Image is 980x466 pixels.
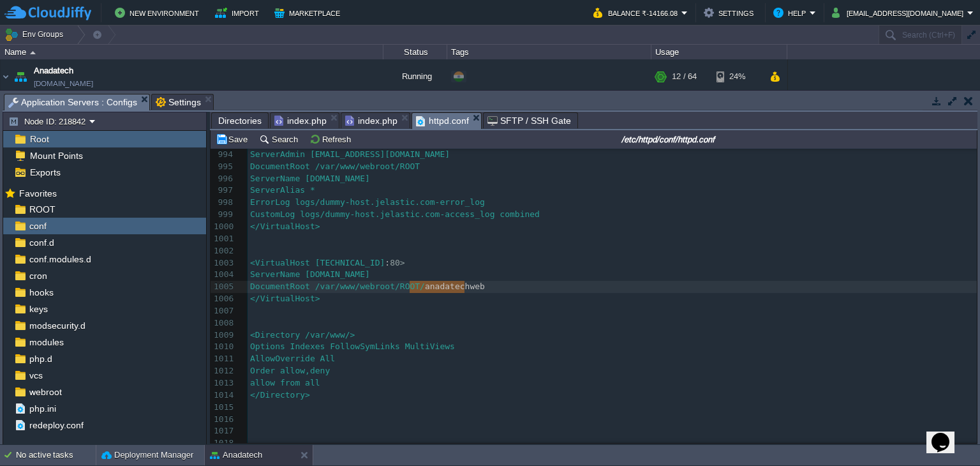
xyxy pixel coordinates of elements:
span: Directories [218,113,262,128]
span: anadatechweb [425,282,485,291]
a: webroot [27,386,64,398]
div: 1006 [211,293,236,305]
a: modules [27,336,66,348]
button: Import [215,5,263,20]
span: : [385,258,390,267]
div: 1016 [211,414,236,426]
button: Refresh [309,133,355,145]
div: 1004 [211,269,236,281]
span: allow from all [250,378,320,387]
button: Balance ₹-14166.08 [593,5,681,20]
button: Settings [704,5,757,20]
a: conf [27,220,48,232]
a: php.d [27,353,54,365]
a: Mount Points [27,150,85,162]
span: httpd.conf [416,113,469,129]
div: 1003 [211,257,236,269]
div: 1013 [211,377,236,389]
div: 1009 [211,329,236,342]
span: php.ini [27,403,58,414]
img: AMDAwAAAACH5BAEAAAAALAAAAAABAAEAAAICRAEAOw== [11,59,29,94]
button: Marketplace [274,5,344,20]
div: 995 [211,161,236,173]
a: conf.d [27,237,56,248]
span: ServerName [DOMAIN_NAME] [250,269,370,279]
a: cron [27,270,49,282]
span: SFTP / SSH Gate [487,113,571,128]
div: 12 / 64 [672,59,697,94]
div: Usage [652,45,787,59]
div: 1010 [211,341,236,353]
span: ServerName [DOMAIN_NAME] [250,174,370,183]
div: 1018 [211,437,236,449]
div: 994 [211,149,236,161]
button: Help [773,5,810,20]
span: redeploy.conf [27,419,85,431]
li: /var/www/webroot/ROOT/anadatechweb/index.php [341,112,410,128]
div: 1012 [211,365,236,377]
a: keys [27,303,50,315]
span: ServerAlias * [250,185,315,195]
button: Search [259,133,302,145]
div: 1015 [211,402,236,414]
span: DocumentRoot /var/www/webroot/ROOT [250,162,420,171]
div: 997 [211,184,236,197]
button: Env Groups [4,26,68,43]
div: 999 [211,209,236,221]
span: index.php [345,113,397,128]
div: 1000 [211,221,236,233]
a: conf.modules.d [27,253,93,265]
div: Name [1,45,383,59]
a: Anadatech [34,64,73,77]
span: Favorites [17,188,59,199]
a: modsecurity.d [27,320,87,331]
span: Root [27,133,51,145]
button: Save [216,133,251,145]
li: /var/www/webroot/ROOT/index.php [270,112,339,128]
a: Exports [27,167,63,178]
div: No active tasks [16,445,96,465]
img: AMDAwAAAACH5BAEAAAAALAAAAAABAAEAAAICRAEAOw== [30,51,36,54]
span: CustomLog logs/dummy-host.jelastic.com-access_log combined [250,209,540,219]
div: Tags [448,45,651,59]
div: 1002 [211,245,236,257]
div: 998 [211,197,236,209]
span: Order allow,deny [250,366,330,375]
a: ROOT [27,204,57,215]
button: Deployment Manager [101,449,193,462]
div: 1017 [211,425,236,437]
span: <Directory /var/www/> [250,330,355,340]
span: DocumentRoot /var/www/webroot/ROOT/ [250,282,425,291]
button: New Environment [115,5,203,20]
div: Running [383,59,447,94]
button: Node ID: 218842 [8,116,89,127]
span: Options Indexes FollowSymLinks MultiViews [250,342,455,351]
li: /etc/httpd/conf/httpd.conf [412,112,482,128]
div: 1007 [211,305,236,317]
div: 1014 [211,389,236,402]
iframe: chat widget [926,415,967,453]
span: ServerAdmin [EMAIL_ADDRESS][DOMAIN_NAME] [250,149,450,159]
span: </Directory> [250,390,310,400]
div: 1008 [211,317,236,329]
a: vcs [27,370,45,381]
span: AllowOverride All [250,354,335,363]
span: </VirtualHost> [250,294,320,303]
a: hooks [27,287,56,298]
span: <VirtualHost [TECHNICAL_ID] [250,258,385,267]
div: Status [384,45,447,59]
